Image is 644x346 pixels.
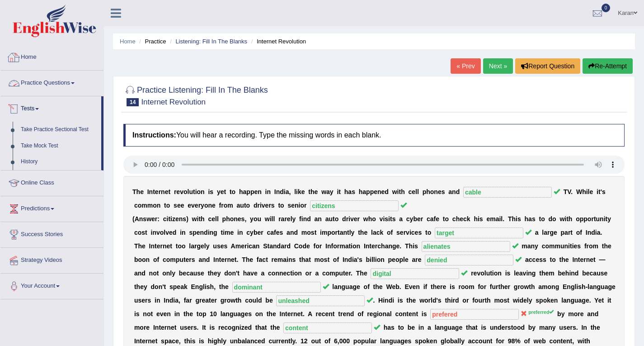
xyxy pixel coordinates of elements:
b: e [301,188,305,195]
b: n [234,215,238,223]
b: V [567,188,571,195]
b: n [182,229,186,236]
b: y [250,215,254,223]
b: f [299,215,301,223]
b: n [600,215,604,223]
b: c [134,229,138,236]
b: s [532,215,536,223]
b: e [238,215,241,223]
b: d [342,215,346,223]
b: e [436,215,439,223]
b: u [329,215,333,223]
b: e [195,202,198,209]
b: r [198,202,201,209]
a: Online Class [0,171,103,193]
b: i [383,215,385,223]
b: w [321,188,326,195]
b: m [147,202,153,209]
small: Internet Revolution [141,98,206,106]
b: o [138,229,142,236]
b: i [170,215,172,223]
b: e [374,188,377,195]
b: l [217,215,219,223]
b: e [165,188,169,195]
b: a [348,188,352,195]
b: n [318,215,322,223]
span: 0 [602,4,611,12]
b: c [408,188,412,195]
b: i [397,188,399,195]
button: Re-Attempt [583,58,633,74]
b: h [201,215,205,223]
b: l [273,215,275,223]
b: i [597,188,598,195]
b: l [188,188,189,195]
b: c [163,215,167,223]
b: i [337,188,338,195]
a: Tests [0,96,101,119]
b: I [147,188,149,195]
b: r [268,202,271,209]
b: o [138,202,142,209]
b: e [438,188,442,195]
a: Predictions [0,196,103,219]
b: v [262,202,265,209]
b: u [257,215,261,223]
b: c [208,215,212,223]
b: o [224,202,228,209]
b: r [257,202,259,209]
b: n [152,229,156,236]
b: o [300,202,304,209]
a: Listening: Fill In The Blanks [175,38,247,45]
b: b [413,215,417,223]
a: Practice Questions [0,71,103,93]
b: e [151,215,155,223]
b: v [380,215,383,223]
b: o [335,215,339,223]
b: i [208,188,210,195]
b: s [183,215,186,223]
b: h [512,215,516,223]
b: t [443,215,445,223]
b: e [212,202,216,209]
b: A [135,215,139,223]
b: d [254,202,258,209]
b: r [155,215,157,223]
b: w [392,188,397,195]
b: W [576,188,582,195]
b: T [132,188,136,195]
b: h [344,188,348,195]
b: r [304,202,306,209]
b: v [180,188,183,195]
b: o [430,188,434,195]
b: t [230,188,232,195]
b: o [254,215,258,223]
b: c [463,215,467,223]
b: a [528,215,532,223]
b: n [377,188,381,195]
b: d [456,188,460,195]
b: h [226,215,230,223]
b: i [299,202,301,209]
b: t [390,215,392,223]
b: o [232,188,236,195]
b: ) [186,215,188,223]
b: a [496,215,499,223]
b: l [164,229,165,236]
b: n [434,188,438,195]
b: z [172,215,175,223]
b: i [478,215,479,223]
b: u [596,215,600,223]
b: e [181,202,184,209]
b: p [583,215,588,223]
b: a [325,215,329,223]
b: t [333,215,335,223]
b: t [338,188,341,195]
b: s [385,215,388,223]
b: r [421,215,423,223]
b: T [564,188,568,195]
b: h [456,215,460,223]
b: a [362,188,366,195]
b: n [149,188,153,195]
b: s [143,215,146,223]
